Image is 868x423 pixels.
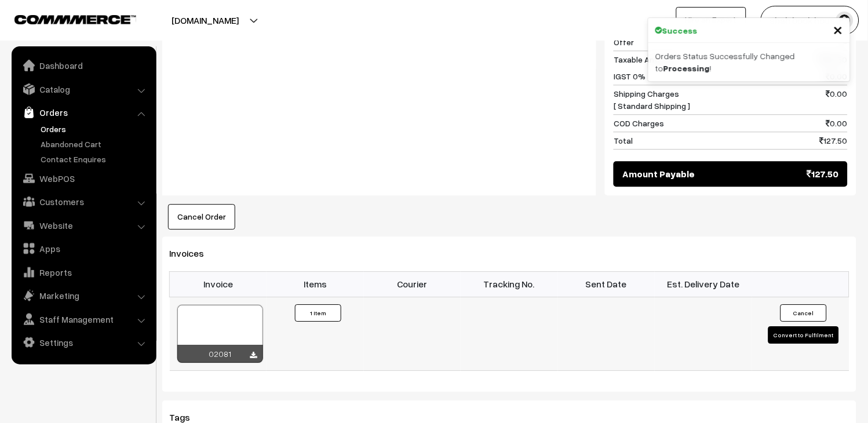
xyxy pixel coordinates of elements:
th: Sent Date [558,271,655,297]
a: Catalog [14,79,152,100]
button: Close [833,20,843,38]
span: Offer [614,36,634,48]
span: Tags [169,411,204,423]
strong: Success [662,24,698,37]
span: 127.50 [820,134,848,147]
th: Courier [364,271,461,297]
span: Taxable Amount [614,53,674,65]
th: Tracking No. [461,271,558,297]
a: WebPOS [14,168,152,189]
span: 127.50 [807,167,839,181]
div: 02081 [177,345,263,363]
a: Marketing [14,285,152,306]
a: Contact Enquires [38,153,152,165]
a: Dashboard [14,55,152,76]
button: shah book hous… [761,6,859,35]
strong: Processing [663,63,710,73]
img: user [836,12,854,29]
span: 0.00 [826,117,848,129]
button: Cancel Order [168,204,235,229]
button: Cancel [781,304,827,322]
a: Reports [14,262,152,283]
th: Invoice [170,271,267,297]
button: Convert to Fulfilment [768,326,839,344]
span: Shipping Charges [ Standard Shipping ] [614,87,690,112]
a: Website [14,215,152,236]
a: Customers [14,191,152,212]
a: COMMMERCE [14,12,116,25]
span: Invoices [169,247,218,259]
div: Orders Status Successfully Changed to ! [648,43,850,81]
th: Est. Delivery Date [655,271,752,297]
a: Settings [14,332,152,353]
a: Abandoned Cart [38,138,152,150]
a: Apps [14,238,152,259]
button: [DOMAIN_NAME] [131,6,279,35]
a: Orders [14,102,152,123]
img: COMMMERCE [14,15,136,24]
span: COD Charges [614,117,664,129]
th: Items [267,271,364,297]
span: Total [614,134,633,147]
span: IGST 0% [614,70,645,82]
a: Staff Management [14,309,152,330]
span: 0.00 [826,87,848,112]
a: Hire an Expert [676,7,746,32]
button: 1 Item [295,304,341,322]
a: Orders [38,123,152,135]
span: × [833,18,843,39]
span: Amount Payable [622,167,695,181]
